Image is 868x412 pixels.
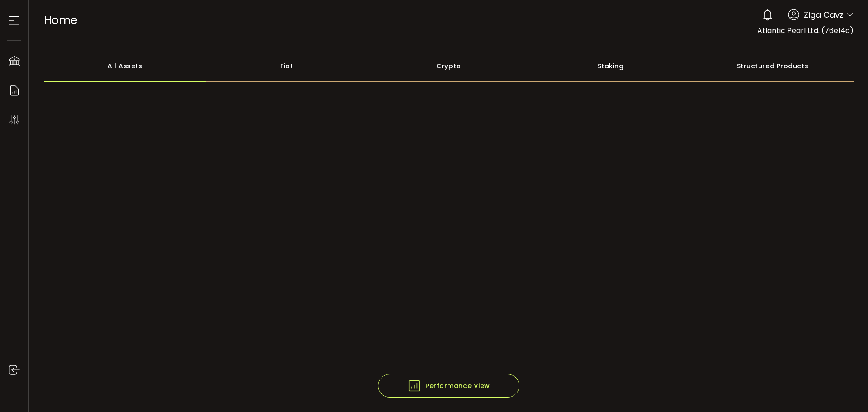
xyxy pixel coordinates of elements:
div: All Assets [44,50,206,82]
iframe: Chat Widget [823,369,868,412]
div: Staking [530,50,692,82]
span: Home [44,12,77,28]
span: Ziga Cavz [804,9,844,21]
span: Performance View [407,379,490,393]
div: Fiat [206,50,368,82]
div: Structured Products [692,50,854,82]
button: Performance View [378,374,520,398]
span: Atlantic Pearl Ltd. (76e14c) [757,25,854,36]
div: Crypto [368,50,529,82]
